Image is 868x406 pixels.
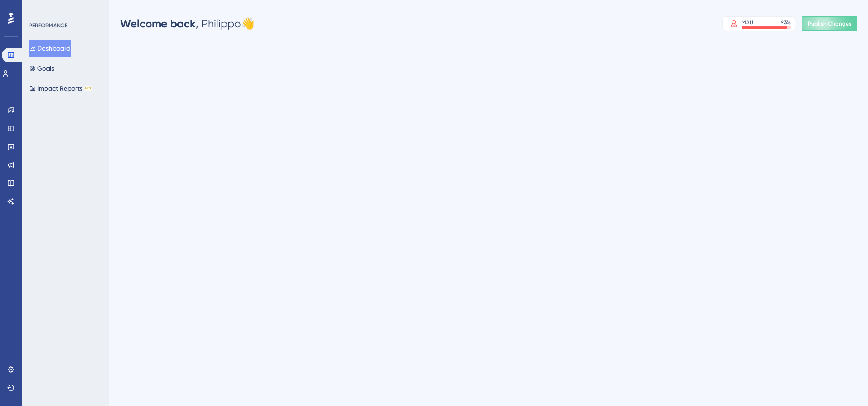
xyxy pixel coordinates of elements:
button: Impact ReportsBETA [29,80,92,97]
div: MAU [742,19,753,26]
div: PERFORMANCE [29,22,67,29]
span: Publish Changes [808,20,852,27]
div: BETA [84,86,92,91]
span: Welcome back, [120,17,199,30]
div: 93 % [781,19,791,26]
div: Philippo 👋 [120,16,255,31]
button: Goals [29,60,54,77]
button: Dashboard [29,40,71,57]
button: Publish Changes [802,16,857,31]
